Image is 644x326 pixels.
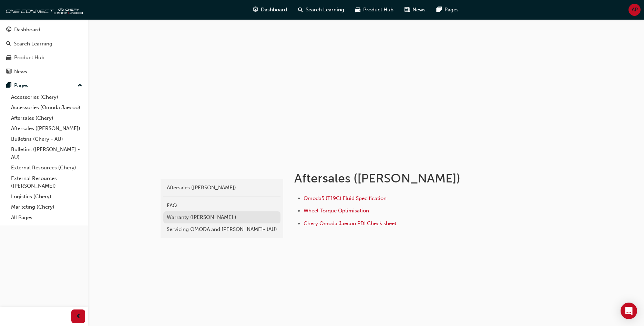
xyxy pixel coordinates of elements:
a: pages-iconPages [431,3,464,17]
button: Pages [3,79,85,92]
a: Aftersales ([PERSON_NAME]) [163,182,280,194]
button: DashboardSearch LearningProduct HubNews [3,22,85,79]
a: Dashboard [3,23,85,36]
span: AP [632,6,638,14]
span: prev-icon [76,312,81,321]
span: news-icon [405,6,410,14]
span: search-icon [6,41,11,47]
span: pages-icon [6,83,11,89]
div: Product Hub [14,54,44,62]
div: Open Intercom Messenger [621,303,637,319]
div: Pages [14,82,28,90]
a: Bulletins ([PERSON_NAME] - AU) [8,144,85,162]
a: news-iconNews [399,3,431,17]
span: up-icon [78,81,82,90]
a: Logistics (Chery) [8,191,85,202]
span: pages-icon [437,6,442,14]
span: news-icon [6,69,11,75]
a: News [3,65,85,78]
a: External Resources (Chery) [8,162,85,173]
a: Warranty ([PERSON_NAME] ) [163,211,280,223]
a: Aftersales (Chery) [8,113,85,124]
span: search-icon [298,6,303,14]
span: guage-icon [6,27,11,33]
span: News [412,6,426,14]
div: Dashboard [14,26,40,34]
a: Product Hub [3,51,85,64]
div: Search Learning [14,40,52,48]
a: All Pages [8,212,85,223]
span: Search Learning [306,6,344,14]
span: guage-icon [253,6,258,14]
span: Pages [444,6,459,14]
a: search-iconSearch Learning [293,3,350,17]
a: Omoda5 (T19C) Fluid Specification [304,195,387,201]
span: Product Hub [363,6,393,14]
div: Servicing OMODA and [PERSON_NAME]- (AU) [167,225,277,233]
a: Chery Omoda Jaecoo PDI Check sheet [304,220,396,227]
h1: Aftersales ([PERSON_NAME]) [294,171,520,186]
a: FAQ [163,200,280,212]
a: Search Learning [3,38,85,50]
a: Aftersales ([PERSON_NAME]) [8,123,85,134]
a: External Resources ([PERSON_NAME]) [8,173,85,191]
a: Servicing OMODA and [PERSON_NAME]- (AU) [163,223,280,235]
div: Aftersales ([PERSON_NAME]) [167,184,277,192]
div: FAQ [167,202,277,210]
a: Accessories (Omoda Jaecoo) [8,102,85,113]
div: News [14,68,27,76]
button: AP [628,4,641,16]
a: Accessories (Chery) [8,92,85,103]
img: oneconnect [3,3,83,17]
span: Dashboard [261,6,287,14]
div: Warranty ([PERSON_NAME] ) [167,213,277,221]
a: Marketing (Chery) [8,202,85,212]
a: car-iconProduct Hub [350,3,399,17]
a: Wheel Torque Optimisation [304,208,369,214]
span: car-icon [6,55,11,61]
a: guage-iconDashboard [247,3,293,17]
a: Bulletins (Chery - AU) [8,134,85,145]
span: car-icon [355,6,360,14]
